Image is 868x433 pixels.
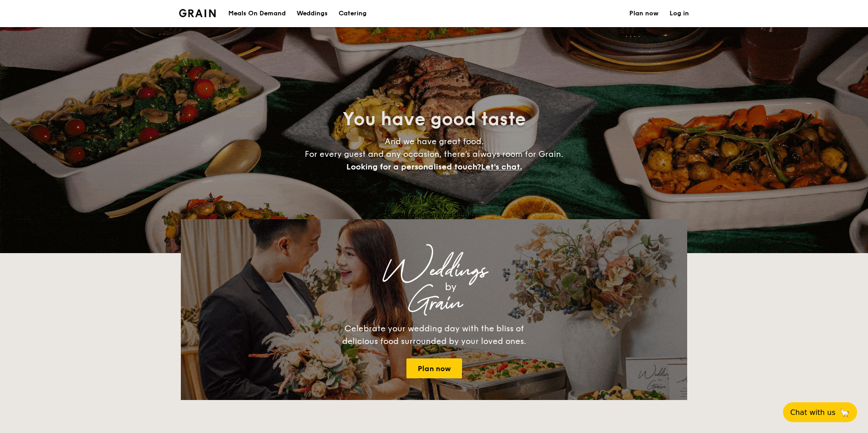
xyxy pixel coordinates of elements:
div: Weddings [260,263,608,279]
div: by [294,279,608,295]
img: Grain [179,9,216,17]
span: Let's chat. [481,162,522,172]
span: 🦙 [839,407,850,418]
a: Plan now [406,358,462,378]
a: Logotype [179,9,216,17]
div: Celebrate your wedding day with the bliss of delicious food surrounded by your loved ones. [332,322,536,348]
div: Grain [260,295,608,311]
button: Chat with us🦙 [783,402,857,422]
span: Chat with us [790,408,835,417]
div: Loading menus magically... [181,211,687,219]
